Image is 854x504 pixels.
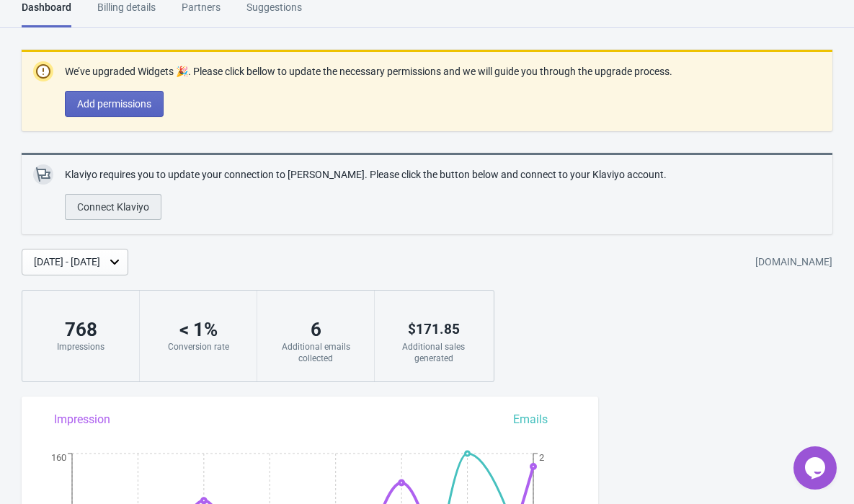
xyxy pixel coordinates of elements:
[65,194,161,220] button: Connect Klaviyo
[539,452,544,463] tspan: 2
[272,318,360,341] div: 6
[65,64,672,79] p: We’ve upgraded Widgets 🎉. Please click bellow to update the necessary permissions and we will gui...
[793,446,840,490] iframe: chat widget
[34,255,100,270] div: [DATE] - [DATE]
[389,341,478,364] div: Additional sales generated
[272,341,360,364] div: Additional emails collected
[77,98,151,110] span: Add permissions
[37,318,125,341] div: 768
[37,341,125,353] div: Impressions
[389,318,478,341] div: $ 171.85
[65,167,667,182] p: Klaviyo requires you to update your connection to [PERSON_NAME]. Please click the button below an...
[65,91,164,117] button: Add permissions
[51,452,66,463] tspan: 160
[77,201,149,213] span: Connect Klaviyo
[154,341,242,353] div: Conversion rate
[154,318,242,341] div: < 1 %
[755,249,832,275] div: [DOMAIN_NAME]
